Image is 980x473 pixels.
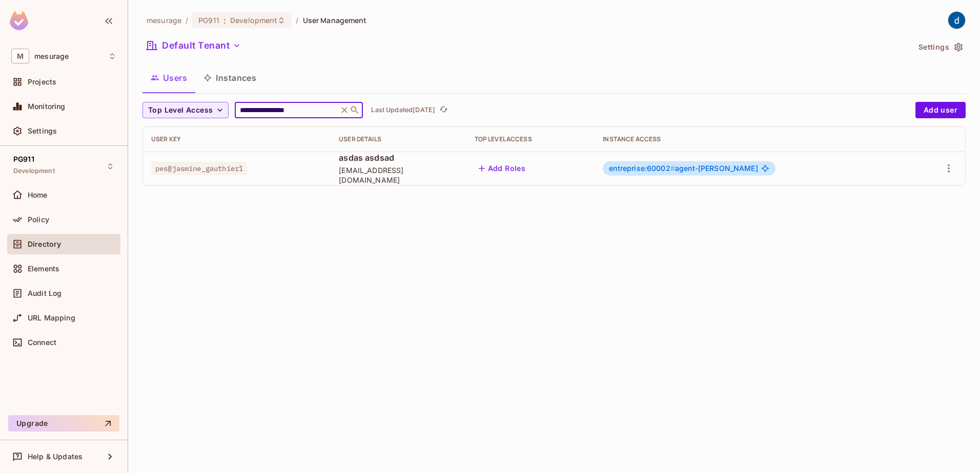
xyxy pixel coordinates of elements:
[948,12,965,29] img: dev 911gcl
[230,15,277,25] span: Development
[28,127,57,135] span: Settings
[339,165,458,185] span: [EMAIL_ADDRESS][DOMAIN_NAME]
[28,265,59,273] span: Elements
[142,37,245,54] button: Default Tenant
[28,453,83,461] span: Help & Updates
[8,415,119,432] button: Upgrade
[28,338,56,347] span: Connect
[151,162,247,175] span: pes@jasmine_gauthier1
[435,104,450,116] span: Click to refresh data
[28,191,48,199] span: Home
[147,15,181,25] span: the active workspace
[142,102,229,118] button: Top Level Access
[195,65,264,91] button: Instances
[915,102,966,118] button: Add user
[914,39,966,55] button: Settings
[475,160,530,177] button: Add Roles
[28,102,66,111] span: Monitoring
[609,164,758,173] span: agent-[PERSON_NAME]
[34,52,69,60] span: Workspace: mesurage
[13,155,34,163] span: PG911
[142,65,195,91] button: Users
[28,240,61,248] span: Directory
[28,78,56,86] span: Projects
[223,16,227,25] span: :
[303,15,367,25] span: User Management
[475,135,587,143] div: Top Level Access
[28,216,49,224] span: Policy
[437,104,450,116] button: refresh
[609,164,675,173] span: entreprise:60002
[28,314,75,322] span: URL Mapping
[603,135,902,143] div: Instance Access
[339,135,458,143] div: User Details
[296,15,298,25] li: /
[371,106,435,114] p: Last Updated [DATE]
[151,135,322,143] div: User Key
[10,11,28,30] img: SReyMgAAAABJRU5ErkJggg==
[11,49,29,63] span: M
[670,164,675,173] span: #
[439,105,448,115] span: refresh
[28,289,62,297] span: Audit Log
[148,104,213,117] span: Top Level Access
[339,152,458,163] span: asdas asdsad
[186,15,188,25] li: /
[198,15,219,25] span: PG911
[13,167,55,175] span: Development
